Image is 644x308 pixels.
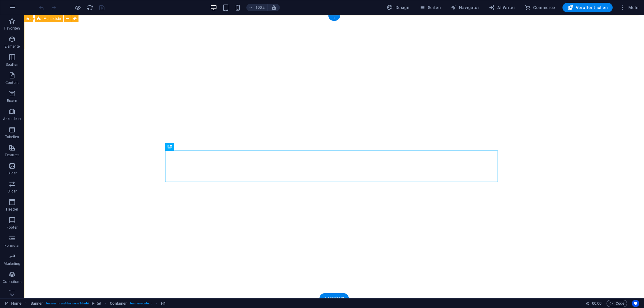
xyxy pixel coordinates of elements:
[448,3,482,12] button: Navigator
[4,26,20,31] p: Favoriten
[110,300,127,307] span: Klick zum Auswählen. Doppelklick zum Bearbeiten
[562,3,613,12] button: Veröffentlichen
[328,15,340,21] div: +
[86,4,93,11] button: reload
[607,300,627,307] button: Code
[419,5,441,11] span: Seiten
[5,243,20,248] p: Formular
[5,80,19,85] p: Content
[3,116,21,121] p: Akkordeon
[271,5,277,10] i: Bei Größenänderung Zoomstufe automatisch an das gewählte Gerät anpassen.
[30,300,166,307] nav: breadcrumb
[129,300,151,307] span: . banner-content
[74,4,81,11] button: Klicke hier, um den Vorschau-Modus zu verlassen
[417,3,443,12] button: Seiten
[384,3,412,12] button: Design
[525,5,555,11] span: Commerce
[97,302,101,305] i: Element verfügt über einen Hintergrund
[8,171,17,176] p: Bilder
[6,62,18,67] p: Spalten
[489,5,515,11] span: AI Writer
[486,3,517,12] button: AI Writer
[384,3,412,12] div: Design (Strg+Alt+Y)
[5,44,20,49] p: Elemente
[6,207,18,212] p: Header
[567,5,608,11] span: Veröffentlichen
[92,302,95,305] i: Dieses Element ist ein anpassbares Preset
[246,4,268,11] button: 100%
[5,153,19,157] p: Features
[7,225,18,230] p: Footer
[7,98,17,103] p: Boxen
[387,5,409,11] span: Design
[45,300,89,307] span: . banner .preset-banner-v3-hotel
[30,300,43,307] span: Klick zum Auswählen. Doppelklick zum Bearbeiten
[586,300,602,307] h6: Session-Zeit
[3,279,21,284] p: Collections
[450,5,479,11] span: Navigator
[86,4,93,11] i: Seite neu laden
[161,300,166,307] span: Klick zum Auswählen. Doppelklick zum Bearbeiten
[596,301,597,306] span: :
[5,135,19,139] p: Tabellen
[4,261,20,266] p: Marketing
[319,293,349,303] div: + Abschnitt
[592,300,601,307] span: 00 00
[620,5,639,11] span: Mehr
[255,4,265,11] h6: 100%
[632,300,639,307] button: Usercentrics
[609,300,624,307] span: Code
[5,300,21,307] a: Klick, um Auswahl aufzuheben. Doppelklick öffnet Seitenverwaltung
[43,17,61,21] span: Menüleiste
[617,3,641,12] button: Mehr
[522,3,558,12] button: Commerce
[8,189,17,194] p: Slider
